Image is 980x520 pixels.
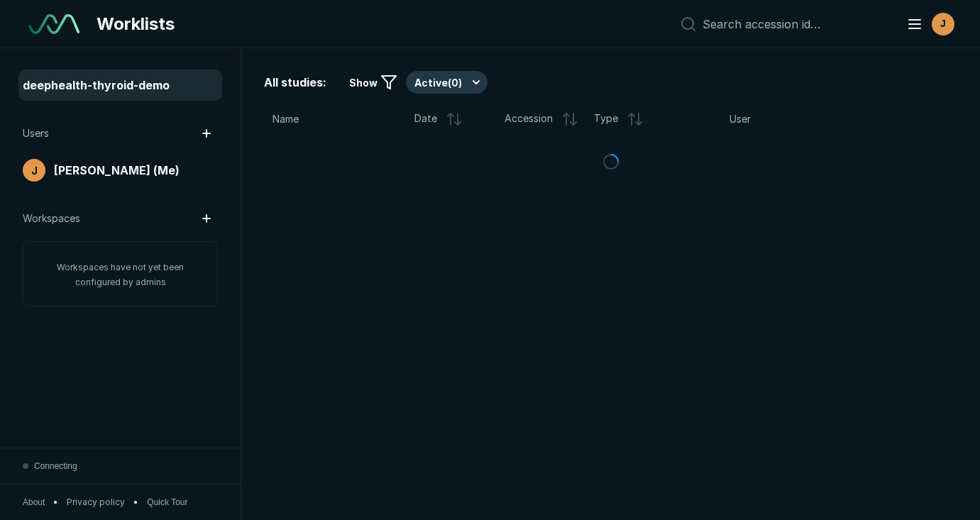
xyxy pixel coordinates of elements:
[147,496,187,509] button: Quick Tour
[23,77,170,94] span: deephealth-thyroid-demo
[97,11,175,37] span: Worklists
[594,111,618,128] span: Type
[34,460,77,472] span: Connecting
[20,71,221,99] a: deephealth-thyroid-demo
[730,111,751,127] span: User
[898,10,957,38] button: avatar-name
[23,448,77,484] button: Connecting
[414,111,437,128] span: Date
[54,162,180,179] span: [PERSON_NAME] (Me)
[133,496,138,509] span: •
[349,75,378,90] span: Show
[23,211,80,226] span: Workspaces
[23,159,45,182] div: avatar-name
[20,156,221,184] a: avatar-name[PERSON_NAME] (Me)
[57,262,184,287] span: Workspaces have not yet been configured by admins
[505,111,553,128] span: Accession
[23,496,45,509] button: About
[23,9,85,40] a: See-Mode Logo
[53,496,58,509] span: •
[703,17,889,31] input: Search accession id…
[406,71,488,94] button: Active(0)
[31,163,38,178] span: J
[272,111,299,127] span: Name
[940,16,946,31] span: J
[264,74,326,91] span: All studies:
[28,14,79,34] img: See-Mode Logo
[23,126,49,141] span: Users
[67,496,125,509] a: Privacy policy
[932,13,954,35] div: avatar-name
